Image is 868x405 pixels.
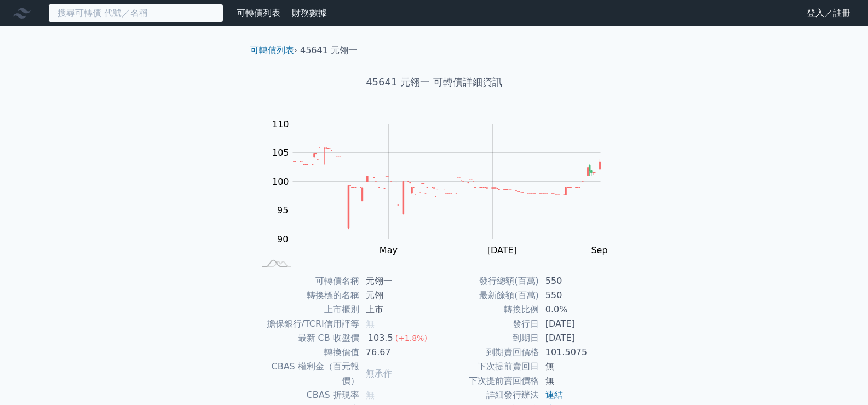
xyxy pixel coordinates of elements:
[359,274,434,288] td: 元翎一
[255,345,359,360] td: 轉換價值
[255,317,359,331] td: 擔保銀行/TCRI信用評等
[272,147,289,158] tspan: 105
[539,317,614,331] td: [DATE]
[255,303,359,317] td: 上市櫃別
[434,317,539,331] td: 發行日
[539,360,614,374] td: 無
[255,288,359,303] td: 轉換標的名稱
[300,44,357,57] li: 45641 元翎一
[237,8,280,18] a: 可轉債列表
[539,345,614,360] td: 101.5075
[434,360,539,374] td: 下次提前賣回日
[250,44,297,57] li: ›
[798,4,859,22] a: 登入／註冊
[48,4,223,22] input: 搜尋可轉債 代號／名稱
[267,119,617,255] g: Chart
[591,245,607,255] tspan: Sep
[292,8,327,18] a: 財務數據
[359,288,434,303] td: 元翎
[395,334,427,343] span: (+1.8%)
[434,274,539,288] td: 發行總額(百萬)
[255,331,359,345] td: 最新 CB 收盤價
[539,274,614,288] td: 550
[277,234,288,244] tspan: 90
[545,390,563,400] a: 連結
[434,331,539,345] td: 到期日
[366,368,392,379] span: 無承作
[255,360,359,388] td: CBAS 權利金（百元報價）
[359,345,434,360] td: 76.67
[434,374,539,388] td: 下次提前賣回價格
[242,75,627,90] h1: 45641 元翎一 可轉債詳細資訊
[255,388,359,402] td: CBAS 折現率
[434,388,539,402] td: 詳細發行辦法
[539,331,614,345] td: [DATE]
[359,303,434,317] td: 上市
[434,303,539,317] td: 轉換比例
[434,288,539,303] td: 最新餘額(百萬)
[250,45,294,55] a: 可轉債列表
[255,274,359,288] td: 可轉債名稱
[539,374,614,388] td: 無
[487,245,517,255] tspan: [DATE]
[366,331,395,345] div: 103.5
[366,390,375,400] span: 無
[380,245,398,255] tspan: May
[277,205,288,215] tspan: 95
[272,119,289,129] tspan: 110
[366,318,375,329] span: 無
[539,288,614,303] td: 550
[434,345,539,360] td: 到期賣回價格
[539,303,614,317] td: 0.0%
[272,176,289,187] tspan: 100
